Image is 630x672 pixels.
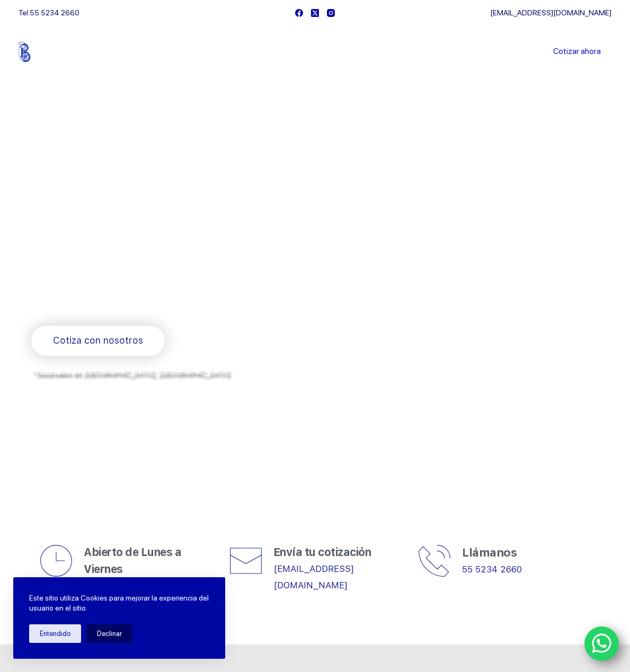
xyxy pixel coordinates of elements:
[543,41,611,62] a: Cotizar ahora
[584,626,619,661] a: WhatsApp
[327,9,335,17] a: Instagram
[31,326,165,356] a: Cotiza con nosotros
[311,9,319,17] a: X (Twitter)
[19,42,85,62] img: Balerytodo
[190,25,440,78] nav: Menu Principal
[273,545,371,559] span: Envía tu cotización
[29,624,81,643] button: Entendido
[462,564,522,575] a: 55 5234 2660
[31,181,251,287] span: Somos los doctores de la industria
[29,593,209,614] p: Este sitio utiliza Cookies para mejorar la experiencia del usuario en el sitio.
[86,624,132,643] button: Declinar
[31,380,288,389] span: y envíos a todo [GEOGRAPHIC_DATA] por la paquetería de su preferencia
[31,369,228,377] span: *Sucursales en [GEOGRAPHIC_DATA], [GEOGRAPHIC_DATA]
[462,545,517,559] span: Llámanos
[295,9,303,17] a: Facebook
[31,298,241,311] span: Rodamientos y refacciones industriales
[30,8,79,17] a: 55 5234 2660
[31,158,167,171] span: Bienvenido a Balerytodo®
[273,563,354,590] a: [EMAIL_ADDRESS][DOMAIN_NAME]
[84,545,184,576] span: Abierto de Lunes a Viernes
[490,8,611,17] a: [EMAIL_ADDRESS][DOMAIN_NAME]
[19,8,79,17] span: Tel.
[53,333,143,348] span: Cotiza con nosotros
